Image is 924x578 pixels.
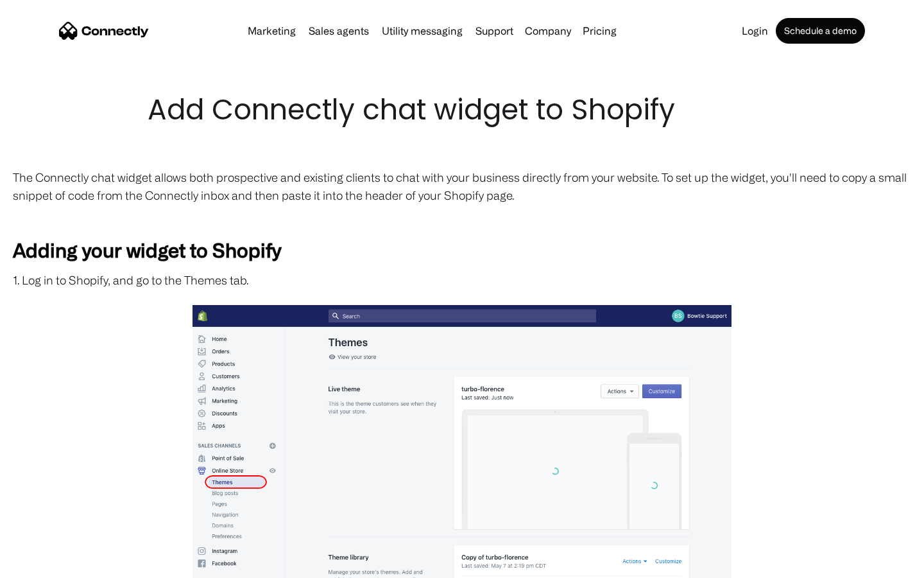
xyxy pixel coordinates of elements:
[148,90,776,130] h1: Add Connectly chat widget to Shopify
[13,239,281,261] strong: Adding your widget to Shopify
[577,26,622,36] a: Pricing
[737,26,773,36] a: Login
[776,18,865,44] a: Schedule a demo
[377,26,468,36] a: Utility messaging
[13,271,911,289] p: 1. Log in to Shopify, and go to the Themes tab.
[470,26,518,36] a: Support
[525,22,571,40] div: Company
[304,26,374,36] a: Sales agents
[13,556,77,574] aside: Language selected: English
[243,26,301,36] a: Marketing
[13,168,911,204] p: The Connectly chat widget allows both prospective and existing clients to chat with your business...
[26,556,77,574] ul: Language list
